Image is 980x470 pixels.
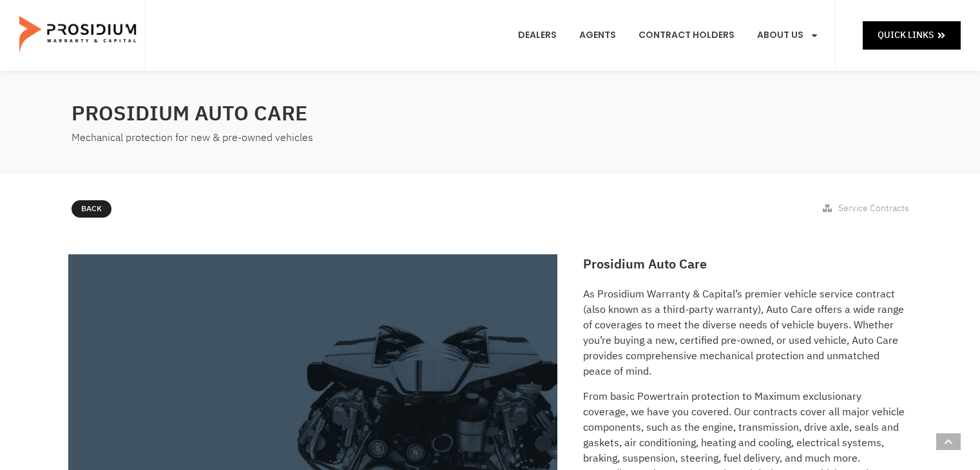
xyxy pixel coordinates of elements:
[583,254,905,274] h2: Prosidium Auto Care
[863,21,961,49] a: Quick Links
[570,12,626,59] a: Agents
[81,202,102,216] span: Back
[838,202,909,215] span: Service Contracts
[878,27,934,43] span: Quick Links
[747,12,829,59] a: About Us
[72,200,111,218] a: Back
[508,12,829,59] nav: Menu
[72,129,484,147] div: Mechanical protection for new & pre-owned vehicles
[583,287,905,379] p: As Prosidium Warranty & Capital’s premier vehicle service contract (also known as a third-party w...
[72,98,484,129] h2: Prosidium Auto Care
[629,12,744,59] a: Contract Holders
[508,12,566,59] a: Dealers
